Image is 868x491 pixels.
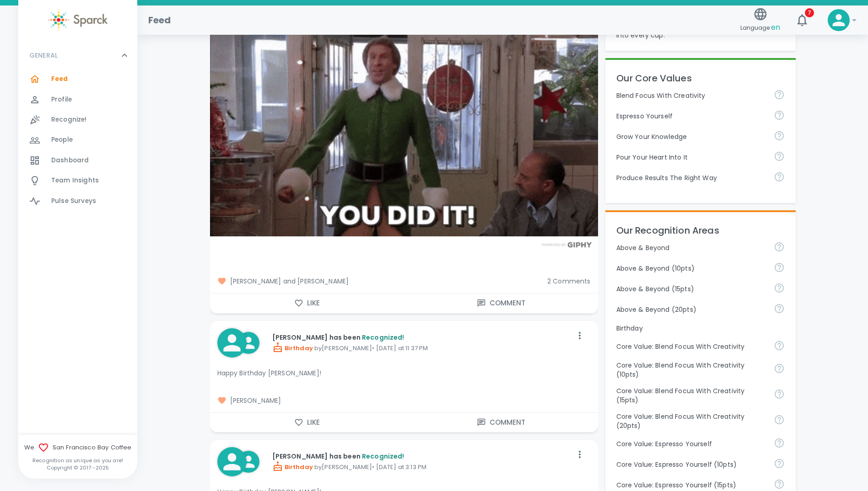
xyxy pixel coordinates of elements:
span: Pulse Surveys [51,197,96,206]
a: Dashboard [18,150,137,171]
span: Team Insights [51,176,99,185]
p: Produce Results The Right Way [616,173,766,182]
p: Core Value: Blend Focus With Creativity (20pts) [616,412,766,430]
button: Comment [404,294,598,313]
svg: Share your voice and your ideas [774,458,785,469]
svg: Share your voice and your ideas [774,438,785,448]
div: GENERAL [18,69,137,215]
p: Above & Beyond (20pts) [616,305,766,314]
a: Profile [18,90,137,110]
span: Language: [740,21,780,34]
svg: For going above and beyond! [774,262,785,273]
svg: Achieve goals today and innovate for tomorrow [774,89,785,100]
span: Profile [51,95,72,104]
span: Recognized! [362,452,404,461]
img: Sparck logo [48,9,108,31]
p: Core Value: Blend Focus With Creativity [616,342,766,351]
span: 7 [805,8,814,17]
p: Our Core Values [616,71,785,85]
a: Feed [18,69,137,89]
button: Language:en [737,4,784,37]
svg: Find success working together and doing the right thing [774,171,785,182]
span: Birthday [272,344,313,352]
span: en [771,22,780,32]
p: Core Value: Espresso Yourself (15pts) [616,480,766,490]
button: Like [210,413,404,432]
svg: Achieve goals today and innovate for tomorrow [774,414,785,425]
p: Grow Your Knowledge [616,132,766,141]
p: Core Value: Espresso Yourself [616,439,766,448]
svg: Share your voice and your ideas [774,110,785,121]
p: Core Value: Espresso Yourself (10pts) [616,460,766,469]
p: Our Recognition Areas [616,223,785,238]
p: Happy Birthday [PERSON_NAME]! [217,368,591,378]
p: Above & Beyond [616,243,766,252]
svg: For going above and beyond! [774,241,785,252]
p: Birthday [616,324,785,333]
p: by [PERSON_NAME] • [DATE] at 3:13 PM [272,461,572,472]
p: Copyright © 2017 - 2025 [18,464,137,471]
svg: Follow your curiosity and learn together [774,130,785,141]
p: [PERSON_NAME] has been [272,452,572,461]
div: GENERAL [18,42,137,69]
svg: Achieve goals today and innovate for tomorrow [774,363,785,374]
a: Recognize! [18,110,137,130]
p: Recognition as unique as you are! [18,457,137,464]
p: Core Value: Blend Focus With Creativity (10pts) [616,361,766,379]
span: Recognize! [51,115,87,124]
span: 2 Comments [547,277,591,286]
p: Above & Beyond (15pts) [616,284,766,294]
a: Pulse Surveys [18,191,137,211]
p: Espresso Yourself [616,112,766,121]
span: [PERSON_NAME] and [PERSON_NAME] [217,277,540,286]
button: 7 [791,9,813,31]
p: Pour Your Heart Into It [616,153,766,162]
span: Birthday [272,463,313,471]
svg: Share your voice and your ideas [774,479,785,490]
h1: Feed [148,13,171,27]
button: Like [210,294,404,313]
svg: For going above and beyond! [774,283,785,294]
p: Blend Focus With Creativity [616,91,766,100]
span: We San Francisco Bay Coffee [18,442,137,453]
svg: Achieve goals today and innovate for tomorrow [774,340,785,351]
p: Core Value: Blend Focus With Creativity (15pts) [616,386,766,405]
span: [PERSON_NAME] [217,396,591,405]
a: People [18,130,137,150]
span: Recognized! [362,333,404,342]
img: Powered by GIPHY [539,242,594,248]
span: Feed [51,75,68,84]
span: Dashboard [51,156,89,165]
p: [PERSON_NAME] has been [272,333,572,342]
p: by [PERSON_NAME] • [DATE] at 11:37 PM [272,342,572,353]
span: People [51,135,73,144]
svg: For going above and beyond! [774,303,785,314]
button: Comment [404,413,598,432]
p: Above & Beyond (10pts) [616,264,766,273]
p: GENERAL [29,51,58,60]
a: Team Insights [18,171,137,191]
svg: Come to work to make a difference in your own way [774,151,785,162]
svg: Achieve goals today and innovate for tomorrow [774,389,785,400]
a: Sparck logo [18,9,137,31]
